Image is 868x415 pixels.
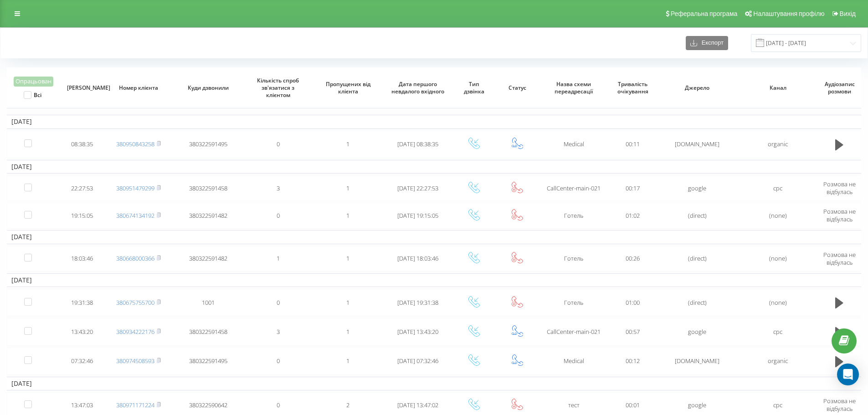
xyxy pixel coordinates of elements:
span: [DATE] 07:32:46 [397,357,438,365]
span: 380322590642 [189,401,227,409]
span: [DATE] 13:47:02 [397,401,438,409]
span: 1 [277,254,280,262]
span: 1 [346,254,349,262]
span: 0 [277,298,280,307]
td: 19:31:38 [61,289,103,316]
span: 1001 [202,298,215,307]
span: [DATE] 13:43:20 [397,328,438,336]
td: 00:57 [609,318,657,345]
span: [DATE] 18:03:46 [397,254,438,262]
span: Статус [502,84,533,92]
a: 380971171224 [116,401,154,409]
span: Дата першого невдалого вхідного [390,81,445,95]
td: 00:17 [609,175,657,201]
span: 1 [346,211,349,220]
span: Кількість спроб зв'язатися з клієнтом [251,77,306,98]
td: 01:00 [609,289,657,316]
td: 00:11 [609,131,657,158]
span: Експорт [697,40,724,46]
span: 380322591482 [189,254,227,262]
td: [DATE] [7,115,861,128]
span: 3 [277,184,280,192]
span: Назва схеми переадресації [546,81,601,95]
span: 1 [346,140,349,148]
span: Тип дзвінка [459,81,489,95]
a: 380950843258 [116,140,154,148]
span: 0 [277,211,280,220]
span: 0 [277,140,280,148]
span: [DATE] 19:15:05 [397,211,438,220]
span: 380322591495 [189,357,227,365]
span: [DATE] 19:31:38 [397,298,438,307]
td: Готель [539,246,608,272]
span: Розмова не відбулась [823,251,856,266]
td: 19:15:05 [61,203,103,228]
span: [PERSON_NAME] [67,84,98,92]
td: organic [738,131,818,158]
td: cpc [738,175,818,201]
span: [DATE] 08:38:35 [397,140,438,148]
a: 380974508593 [116,357,154,365]
td: (none) [738,246,818,272]
td: Готель [539,289,608,316]
td: [DOMAIN_NAME] [657,131,738,158]
td: 13:43:20 [61,318,103,345]
td: cpc [738,318,818,345]
span: Канал [746,84,810,92]
span: 1 [346,328,349,336]
span: Розмова не відбулась [823,397,856,413]
span: 2 [346,401,349,409]
td: (none) [738,289,818,316]
span: 380322591482 [189,211,227,220]
span: Аудіозапис розмови [824,81,855,95]
td: Готель [539,203,608,228]
td: [DATE] [7,273,861,287]
span: Вихід [840,10,856,17]
div: Open Intercom Messenger [837,364,859,385]
td: 18:03:46 [61,246,103,272]
td: (none) [738,203,818,228]
td: [DATE] [7,160,861,174]
td: [DATE] [7,230,861,244]
td: Medical [539,348,608,375]
td: google [657,175,738,201]
span: Пропущених від клієнта [321,81,375,95]
a: 380934222176 [116,328,154,336]
span: 380322591458 [189,184,227,192]
a: 380951479299 [116,184,154,192]
span: Реферальна програма [671,10,738,17]
td: 00:26 [609,246,657,272]
td: organic [738,348,818,375]
span: [DATE] 22:27:53 [397,184,438,192]
span: 380322591495 [189,140,227,148]
span: Джерело [665,84,729,92]
td: CallCenter-main-021 [539,175,608,201]
td: 07:32:46 [61,348,103,375]
a: 380668000366 [116,254,154,262]
span: Номер клієнта [111,84,166,92]
span: 380322591458 [189,328,227,336]
td: 08:38:35 [61,131,103,158]
td: (direct) [657,246,738,272]
span: Тривалість очікування [615,81,651,95]
a: 380674134192 [116,211,154,220]
span: Налаштування профілю [753,10,824,17]
td: Medical [539,131,608,158]
a: 380675755700 [116,298,154,307]
span: 0 [277,401,280,409]
span: Розмова не відбулась [823,180,856,196]
td: (direct) [657,203,738,228]
span: Куди дзвонили [181,84,236,92]
span: 0 [277,357,280,365]
td: 22:27:53 [61,175,103,201]
span: 1 [346,357,349,365]
td: 00:12 [609,348,657,375]
td: google [657,318,738,345]
span: 1 [346,184,349,192]
span: Розмова не відбулась [823,207,856,223]
button: Експорт [686,36,728,50]
span: 3 [277,328,280,336]
td: [DATE] [7,377,861,390]
td: (direct) [657,289,738,316]
td: CallCenter-main-021 [539,318,608,345]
